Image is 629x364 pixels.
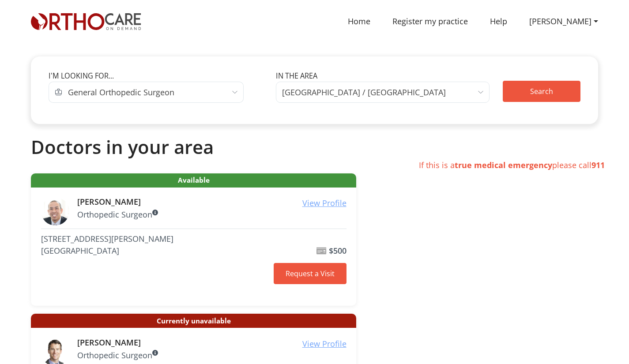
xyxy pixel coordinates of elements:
[41,233,270,257] address: [STREET_ADDRESS][PERSON_NAME] [GEOGRAPHIC_DATA]
[302,197,347,209] a: View Profile
[62,82,244,103] span: General Orthopedic Surgeon
[276,71,317,81] label: In the area
[518,11,609,31] a: [PERSON_NAME]
[276,82,490,103] span: San Francisco / Bay Area
[381,11,479,31] a: Register my practice
[31,173,356,188] span: Available
[31,314,356,328] span: Currently unavailable
[41,197,69,225] img: James
[77,209,347,221] p: Orthopedic Surgeon
[77,349,347,361] p: Orthopedic Surgeon
[479,11,518,31] a: Help
[591,160,605,170] strong: 911
[329,245,347,256] b: $500
[302,338,347,349] u: View Profile
[455,160,552,170] strong: true medical emergency
[302,198,347,208] u: View Profile
[68,86,174,98] span: General Orthopedic Surgeon
[503,81,580,102] button: Search
[419,160,605,170] span: If this is a please call
[337,11,381,31] a: Home
[77,197,347,207] h6: [PERSON_NAME]
[282,86,446,98] span: San Francisco / Bay Area
[31,136,598,158] h2: Doctors in your area
[49,71,114,81] label: I'm looking for...
[77,338,347,348] h6: [PERSON_NAME]
[302,338,347,350] a: View Profile
[274,263,347,284] a: Request a Visit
